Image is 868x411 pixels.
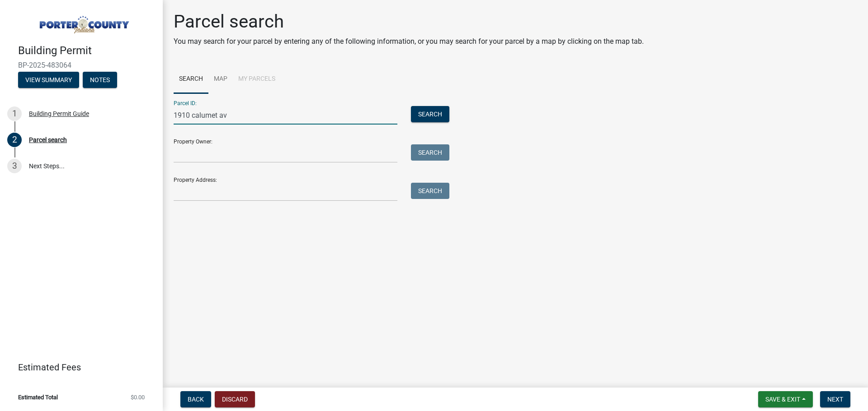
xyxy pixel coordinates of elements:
span: Estimated Total [18,394,58,400]
span: $0.00 [131,394,145,400]
div: 1 [7,106,22,121]
div: Building Permit Guide [29,111,89,117]
div: Parcel search [29,137,67,143]
span: Next [827,396,843,403]
a: Search [174,65,208,94]
wm-modal-confirm: Summary [18,77,79,84]
button: Discard [215,391,255,407]
p: You may search for your parcel by entering any of the following information, or you may search fo... [174,36,644,47]
h1: Parcel search [174,11,644,32]
wm-modal-confirm: Notes [83,77,117,84]
button: Search [411,183,449,199]
a: Map [208,65,233,94]
span: BP-2025-483064 [18,61,145,69]
button: Save & Exit [758,391,813,407]
button: Back [180,391,211,407]
div: 2 [7,133,22,147]
button: Notes [83,72,117,88]
img: Porter County, Indiana [18,9,148,35]
span: Save & Exit [765,396,800,403]
h4: Building Permit [18,44,156,57]
button: View Summary [18,72,79,88]
button: Search [411,106,449,122]
div: 3 [7,159,22,173]
button: Next [820,391,850,407]
button: Search [411,144,449,161]
span: Back [188,396,204,403]
a: Estimated Fees [7,358,148,376]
